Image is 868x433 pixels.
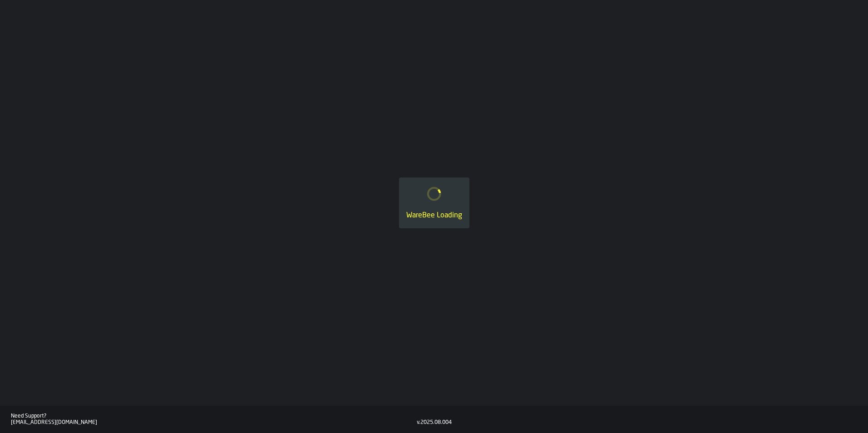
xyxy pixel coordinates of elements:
div: 2025.08.004 [420,419,452,426]
div: v. [417,419,420,426]
div: WareBee Loading [406,210,462,221]
div: [EMAIL_ADDRESS][DOMAIN_NAME] [11,419,417,426]
a: Need Support?[EMAIL_ADDRESS][DOMAIN_NAME] [11,413,417,426]
div: Need Support? [11,413,417,419]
